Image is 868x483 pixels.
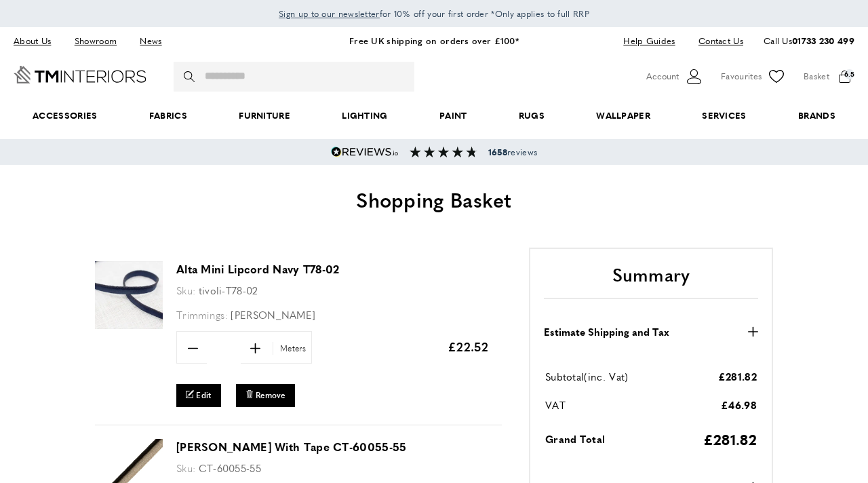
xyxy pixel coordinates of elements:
[646,69,679,83] span: Account
[64,32,127,50] a: Showroom
[493,95,571,136] a: Rugs
[236,384,295,406] button: Remove Alta Mini Lipcord Navy T78-02
[646,66,704,87] button: Customer Account
[410,147,477,157] img: Reviews section
[176,307,228,322] span: Trimmings:
[184,62,197,92] button: Search
[545,369,584,383] span: Subtotal
[792,34,854,47] a: 01733 230 499
[721,66,787,87] a: Favourites
[213,95,316,136] a: Furniture
[95,261,163,329] img: Alta Mini Lipcord Navy T78-02
[721,69,762,83] span: Favourites
[176,439,407,455] a: [PERSON_NAME] With Tape CT-60055-55
[7,95,123,136] span: Accessories
[688,32,743,50] a: Contact Us
[14,66,146,83] a: Go to Home page
[544,263,758,299] h2: Summary
[488,147,537,157] span: reviews
[414,95,493,136] a: Paint
[331,147,399,157] img: Reviews.io 5 stars
[231,307,315,322] span: [PERSON_NAME]
[570,95,676,136] a: Wallpaper
[545,431,605,446] span: Grand Total
[356,185,512,214] span: Shopping Basket
[176,283,195,297] span: Sku:
[176,384,221,406] a: Edit Alta Mini Lipcord Navy T78-02
[279,7,589,20] span: for 10% off your first order *Only applies to full RRP
[544,324,669,340] strong: Estimate Shipping and Tax
[584,369,628,383] span: (inc. Vat)
[772,95,861,136] a: Brands
[123,95,213,136] a: Fabrics
[256,389,285,401] span: Remove
[279,7,380,20] span: Sign up to our newsletter
[316,95,414,136] a: Lighting
[176,461,195,475] span: Sku:
[273,342,310,355] span: Meters
[199,283,258,297] span: tivoli-T78-02
[613,32,685,50] a: Help Guides
[14,32,61,50] a: About Us
[488,146,507,158] strong: 1658
[703,429,757,449] span: £281.82
[95,320,163,331] a: Alta Mini Lipcord Navy T78-02
[676,95,772,136] a: Services
[718,369,757,383] span: £281.82
[448,338,488,355] span: £22.52
[544,324,758,340] button: Estimate Shipping and Tax
[196,389,211,401] span: Edit
[349,34,519,47] a: Free UK shipping on orders over £100*
[764,34,854,48] p: Call Us
[721,398,757,412] span: £46.98
[130,32,172,50] a: News
[279,7,380,20] a: Sign up to our newsletter
[199,461,261,475] span: CT-60055-55
[545,398,566,412] span: VAT
[176,261,340,277] a: Alta Mini Lipcord Navy T78-02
